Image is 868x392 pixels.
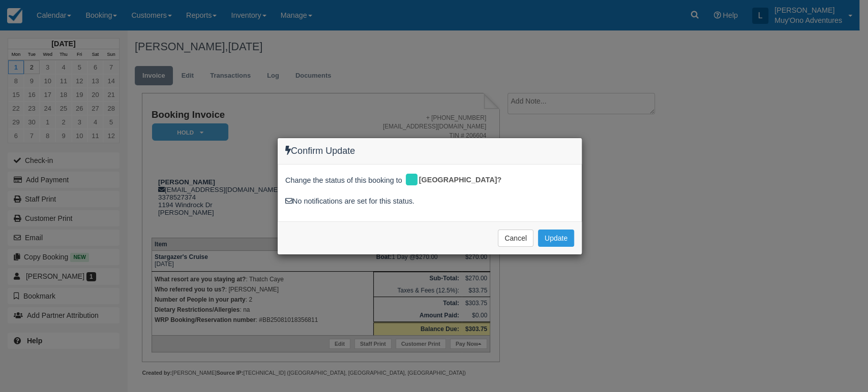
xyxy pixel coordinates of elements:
[285,146,574,156] h4: Confirm Update
[285,175,402,188] span: Change the status of this booking to
[538,230,574,247] button: Update
[404,172,509,188] div: [GEOGRAPHIC_DATA]?
[498,230,533,247] button: Cancel
[285,196,574,207] div: No notifications are set for this status.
